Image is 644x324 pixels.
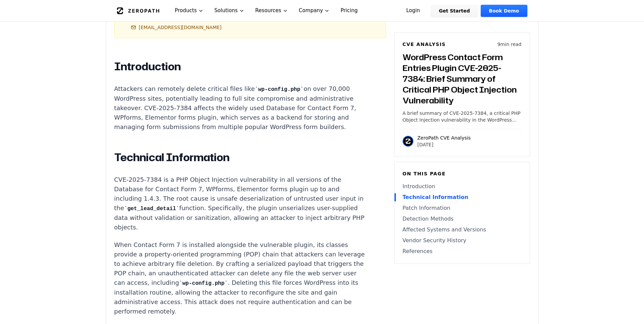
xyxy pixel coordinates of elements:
[131,24,222,31] a: [EMAIL_ADDRESS][DOMAIN_NAME]
[403,136,413,147] img: ZeroPath CVE Analysis
[403,52,522,106] h3: WordPress Contact Form Entries Plugin CVE-2025-7384: Brief Summary of Critical PHP Object Injecti...
[114,240,366,316] p: When Contact Form 7 is installed alongside the vulnerable plugin, its classes provide a property-...
[403,215,522,223] a: Detection Methods
[403,110,522,123] p: A brief summary of CVE-2025-7384, a critical PHP Object Injection vulnerability in the WordPress ...
[431,5,478,17] a: Get Started
[403,170,522,177] h6: On this page
[179,280,228,286] code: wp-config.php
[114,60,366,73] h2: Introduction
[418,134,471,141] p: ZeroPath CVE Analysis
[481,5,527,17] a: Book Demo
[398,5,428,17] a: Login
[403,236,522,245] a: Vendor Security History
[403,193,522,201] a: Technical Information
[114,84,366,132] p: Attackers can remotely delete critical files like on over 70,000 WordPress sites, potentially lea...
[418,141,471,148] p: [DATE]
[403,204,522,212] a: Patch Information
[403,182,522,191] a: Introduction
[124,206,179,212] code: get_lead_detail
[497,41,521,48] p: 9 min read
[403,247,522,255] a: References
[403,41,446,48] h6: CVE Analysis
[403,226,522,234] a: Affected Systems and Versions
[114,175,366,232] p: CVE-2025-7384 is a PHP Object Injection vulnerability in all versions of the Database for Contact...
[255,86,304,93] code: wp-config.php
[114,151,366,164] h2: Technical Information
